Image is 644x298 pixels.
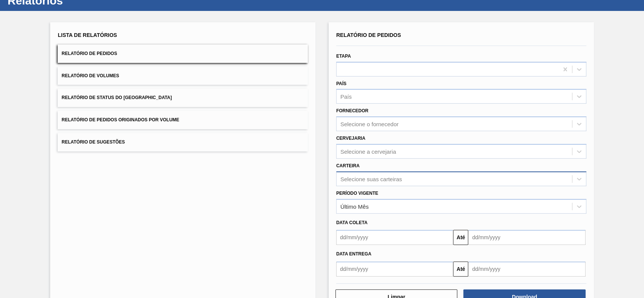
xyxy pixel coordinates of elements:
[336,163,360,168] label: Carteira
[340,148,396,154] div: Selecione a cervejaria
[336,230,453,245] input: dd/mm/yyyy
[340,203,369,209] div: Último Mês
[61,95,172,100] span: Relatório de Status do [GEOGRAPHIC_DATA]
[453,261,468,277] button: Até
[336,220,367,225] span: Data coleta
[453,230,468,245] button: Até
[58,89,308,107] button: Relatório de Status do [GEOGRAPHIC_DATA]
[340,93,352,100] div: País
[468,261,585,277] input: dd/mm/yyyy
[61,73,119,78] span: Relatório de Volumes
[336,108,368,113] label: Fornecedor
[58,44,308,63] button: Relatório de Pedidos
[58,32,117,38] span: Lista de Relatórios
[61,117,179,122] span: Relatório de Pedidos Originados por Volume
[336,32,401,38] span: Relatório de Pedidos
[336,53,351,59] label: Etapa
[340,176,402,182] div: Selecione suas carteiras
[58,111,308,129] button: Relatório de Pedidos Originados por Volume
[336,251,371,257] span: Data entrega
[58,133,308,151] button: Relatório de Sugestões
[336,81,346,86] label: País
[336,136,365,141] label: Cervejaria
[336,261,453,277] input: dd/mm/yyyy
[61,51,117,56] span: Relatório de Pedidos
[468,230,585,245] input: dd/mm/yyyy
[61,139,125,145] span: Relatório de Sugestões
[340,121,398,127] div: Selecione o fornecedor
[58,67,308,85] button: Relatório de Volumes
[336,191,378,196] label: Período Vigente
